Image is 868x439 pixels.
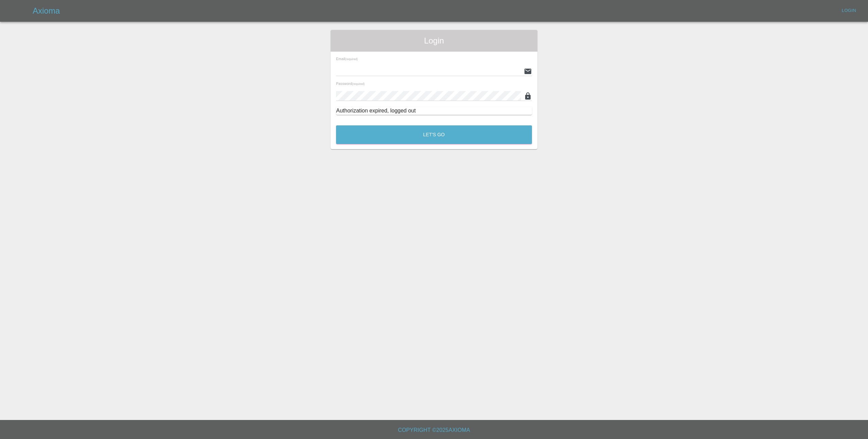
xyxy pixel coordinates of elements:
[336,57,358,61] span: Email
[33,5,60,16] h5: Axioma
[336,125,532,144] button: Let's Go
[352,83,365,86] small: (required)
[336,107,532,115] div: Authorization expired, logged out
[5,425,863,435] h6: Copyright © 2025 Axioma
[345,58,358,61] small: (required)
[336,82,365,86] span: Password
[838,5,860,16] a: Login
[336,35,532,46] span: Login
